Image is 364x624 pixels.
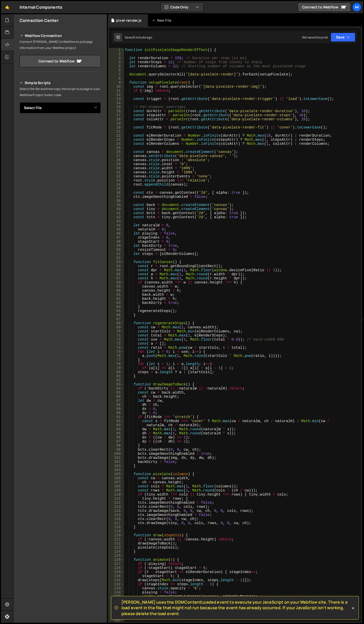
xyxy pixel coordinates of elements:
[109,615,124,619] div: 140
[109,460,124,464] div: 102
[109,558,124,562] div: 126
[109,150,124,154] div: 26
[352,3,361,12] a: Mi
[109,350,124,354] div: 75
[109,472,124,476] div: 105
[109,268,124,272] div: 55
[331,33,355,42] button: Save
[109,444,124,448] div: 98
[109,105,124,109] div: 15
[109,407,124,411] div: 89
[20,86,101,98] p: Select the file and then copy the script to a page in your Webflow Project footer code.
[109,488,124,492] div: 109
[109,435,124,439] div: 96
[109,346,124,350] div: 74
[109,403,124,407] div: 88
[109,68,124,72] div: 6
[109,129,124,134] div: 21
[109,289,124,293] div: 60
[109,611,124,615] div: 139
[161,3,203,12] button: Code Only
[109,415,124,419] div: 91
[109,117,124,121] div: 18
[109,599,124,603] div: 136
[109,174,124,178] div: 32
[109,297,124,301] div: 62
[109,382,124,386] div: 83
[109,97,124,101] div: 13
[109,134,124,138] div: 22
[109,138,124,142] div: 23
[109,525,124,529] div: 118
[109,223,124,227] div: 44
[109,391,124,395] div: 85
[109,317,124,321] div: 67
[109,619,124,623] div: 141
[109,313,124,317] div: 66
[116,18,142,23] div: pixel-render.js
[109,411,124,415] div: 90
[298,3,351,12] a: Connect to Webflow
[109,195,124,199] div: 37
[109,60,124,64] div: 4
[109,284,124,289] div: 59
[109,305,124,309] div: 64
[109,342,124,346] div: 73
[109,566,124,570] div: 128
[109,72,124,76] div: 7
[109,578,124,582] div: 131
[109,594,124,599] div: 135
[109,142,124,146] div: 24
[109,590,124,594] div: 134
[109,207,124,211] div: 40
[109,582,124,586] div: 132
[109,562,124,566] div: 127
[121,599,351,616] span: [PERSON_NAME] uses the DOMContentLoaded event to execute your JavaScript on your Webflow site. Th...
[109,125,124,129] div: 20
[109,154,124,158] div: 27
[109,501,124,505] div: 112
[109,89,124,93] div: 11
[109,419,124,423] div: 92
[109,452,124,456] div: 100
[20,55,101,67] a: Connect to Webflow
[109,554,124,558] div: 125
[109,81,124,85] div: 9
[109,358,124,362] div: 77
[109,301,124,305] div: 63
[109,280,124,284] div: 58
[109,423,124,427] div: 93
[109,480,124,484] div: 107
[134,35,152,40] div: 1 minute ago
[109,399,124,403] div: 87
[109,550,124,554] div: 124
[109,203,124,207] div: 39
[109,570,124,574] div: 129
[109,76,124,81] div: 8
[109,533,124,537] div: 120
[109,187,124,191] div: 35
[109,158,124,162] div: 28
[109,607,124,611] div: 138
[109,146,124,150] div: 25
[109,366,124,370] div: 79
[109,113,124,117] div: 17
[20,171,101,217] iframe: YouTube video player
[109,456,124,460] div: 101
[109,537,124,541] div: 121
[109,64,124,68] div: 5
[109,395,124,399] div: 86
[109,427,124,431] div: 94
[109,354,124,358] div: 76
[20,122,101,168] iframe: YouTube video player
[109,191,124,195] div: 36
[109,386,124,391] div: 84
[109,333,124,337] div: 71
[109,48,124,52] div: 1
[20,39,101,51] p: Connect [PERSON_NAME] to Webflow to pull page information from your Webflow project
[109,293,124,297] div: 61
[109,244,124,248] div: 49
[109,529,124,533] div: 119
[109,170,124,174] div: 31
